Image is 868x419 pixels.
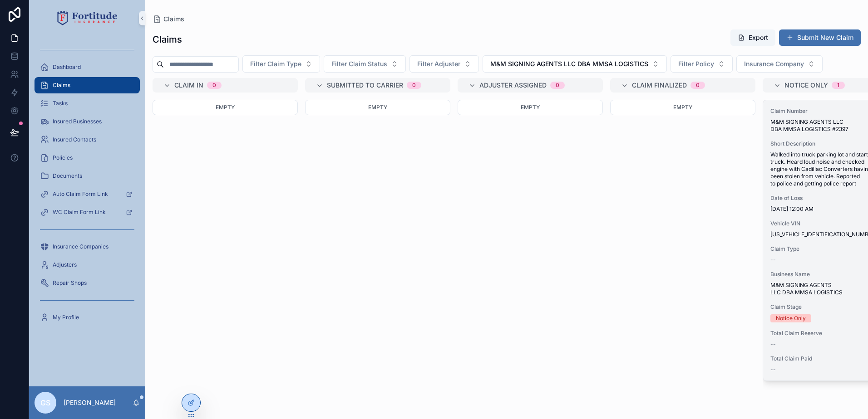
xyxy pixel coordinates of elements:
button: Select Button [736,55,823,73]
span: Claim Finalized [632,81,687,90]
span: Auto Claim Form Link [53,190,108,198]
span: Repair Shops [53,279,87,287]
div: 0 [212,82,216,89]
span: My Profile [53,314,79,321]
span: Filter Adjuster [417,59,460,68]
div: 0 [412,82,416,89]
span: Filter Claim Type [250,59,301,68]
span: -- [770,366,776,373]
a: Auto Claim Form Link [35,186,140,202]
span: Empty [673,104,692,111]
a: Repair Shops [35,275,140,291]
span: Notice Only [784,81,828,90]
a: Claims [35,77,140,93]
button: Select Button [671,55,733,73]
span: -- [770,341,776,348]
span: Insured Contacts [53,136,96,143]
a: Insurance Companies [35,239,140,255]
span: Empty [216,104,235,111]
a: My Profile [35,309,140,326]
div: 1 [837,82,839,89]
a: Adjusters [35,257,140,273]
button: Select Button [242,55,320,73]
span: Documents [53,172,82,180]
button: Submit New Claim [779,29,861,46]
span: Submitted to Carrier [327,81,403,90]
a: Documents [35,168,140,184]
span: Filter Claim Status [331,59,387,68]
span: Empty [521,104,540,111]
p: [PERSON_NAME] [64,398,116,407]
span: Insurance Companies [53,243,108,250]
button: Select Button [409,55,479,73]
span: M&M SIGNING AGENTS LLC DBA MMSA LOGISTICS [490,59,648,68]
div: 0 [696,82,700,89]
img: App logo [57,11,118,25]
span: Claims [163,15,184,24]
span: Insured Businesses [53,118,102,125]
button: Select Button [324,55,406,73]
button: Select Button [483,55,667,73]
span: Empty [368,104,387,111]
span: Policies [53,154,73,161]
span: Claims [53,82,70,89]
span: -- [770,256,776,263]
a: WC Claim Form Link [35,204,140,220]
span: Adjusters [53,261,77,268]
div: scrollable content [29,36,145,337]
span: Filter Policy [678,59,714,68]
div: 0 [556,82,559,89]
span: Dashboard [53,63,81,71]
span: GS [40,397,50,408]
a: Tasks [35,95,140,112]
span: Claim In [174,81,203,90]
span: Insurance Company [744,59,804,68]
button: Export [730,29,775,46]
div: Notice Only [776,314,806,322]
a: Insured Contacts [35,132,140,148]
a: Policies [35,150,140,166]
span: Tasks [53,100,68,107]
h1: Claims [153,33,182,46]
a: Claims [153,15,184,24]
a: Insured Businesses [35,113,140,130]
span: Adjuster Assigned [479,81,547,90]
a: Dashboard [35,59,140,75]
span: WC Claim Form Link [53,209,106,216]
